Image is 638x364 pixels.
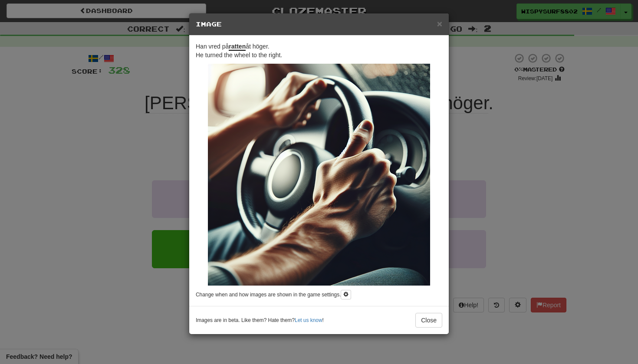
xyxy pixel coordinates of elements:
[196,292,341,298] small: Change when and how images are shown in the game settings.
[196,43,270,51] span: Han vred på åt höger.
[437,19,442,29] span: ×
[196,42,442,59] p: He turned the wheel to the right.
[437,19,442,28] button: Close
[196,20,442,29] h5: Image
[415,313,442,328] button: Close
[196,317,324,324] small: Images are in beta. Like them? Hate them? !
[295,317,322,323] a: Let us know
[208,64,430,286] img: 6b8693ad-7c93-4379-a663-692d7e38a3a4.small.png
[229,43,246,51] u: ratten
